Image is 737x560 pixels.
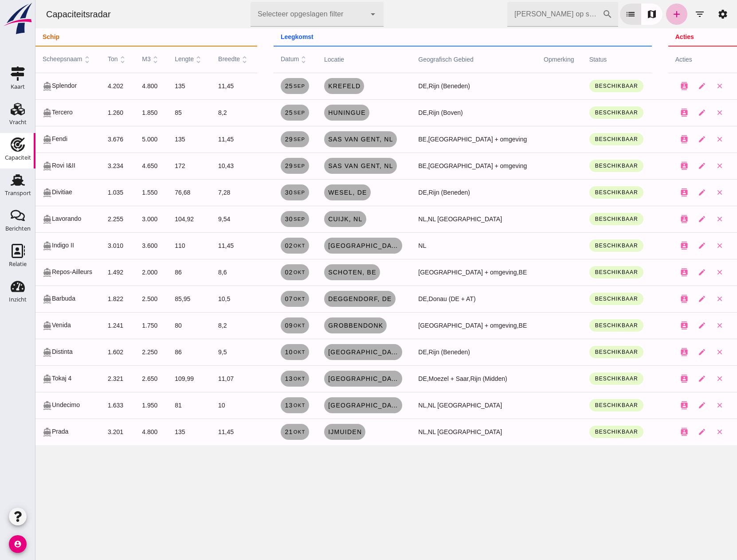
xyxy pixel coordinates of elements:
td: 2.000 [99,259,132,286]
span: Rijn (Beneden) [393,82,435,90]
a: 02okt [245,264,274,280]
td: 1.260 [65,99,99,126]
span: BE [483,269,492,276]
span: [GEOGRAPHIC_DATA] + omgeving, [383,269,483,276]
span: 02 [249,269,270,276]
td: 135 [132,419,176,445]
i: account_circle [9,535,27,553]
td: 10,5 [176,286,222,312]
span: 30 [249,189,270,196]
div: Tokaj 4 [7,374,58,384]
a: 07okt [245,291,274,307]
td: 1.822 [65,286,99,312]
div: Repos-Ailleurs [7,267,58,277]
small: okt [258,403,270,408]
i: directions_boat [7,161,16,171]
small: okt [258,376,270,381]
td: 11,45 [176,73,222,99]
button: Beschikbaar [554,186,608,199]
i: close [680,295,688,303]
button: Beschikbaar [554,106,608,119]
i: unfold_more [204,55,214,64]
td: 104,92 [132,206,176,232]
span: breedte [183,55,214,63]
button: Beschikbaar [554,293,608,305]
button: Beschikbaar [554,213,608,225]
div: Capaciteitsradar [4,8,82,20]
span: Grobbendonk [292,322,348,329]
td: 85,95 [132,286,176,312]
td: 109,99 [132,365,176,392]
span: DE, [383,349,393,356]
div: Undecimo [7,400,58,410]
td: 1.241 [65,312,99,339]
a: 25sep [245,78,274,94]
div: Berichten [5,226,31,231]
a: Sas van Gent, nl [289,158,361,174]
i: contacts [645,295,653,303]
div: Relatie [9,261,27,267]
i: settings [682,9,693,20]
td: 86 [132,259,176,286]
i: directions_boat [7,321,16,330]
td: 1.550 [99,179,132,206]
button: Beschikbaar [554,160,608,172]
span: NL, [383,428,392,435]
span: Huningue [292,109,330,116]
td: 9,5 [176,339,222,365]
td: 11,45 [176,126,222,153]
small: sep [258,216,270,222]
i: unfold_more [82,55,92,64]
span: Krefeld [292,82,325,90]
td: 1.602 [65,339,99,365]
td: 3.010 [65,232,99,259]
span: Beschikbaar [559,322,603,329]
button: Beschikbaar [554,80,608,92]
i: directions_boat [7,82,16,91]
small: okt [258,296,270,302]
i: close [680,109,688,117]
div: Indigo II [7,241,58,251]
td: 5.000 [99,126,132,153]
a: Grobbendonk [289,317,351,333]
td: 2.255 [65,206,99,232]
td: 85 [132,99,176,126]
td: 110 [132,232,176,259]
span: [GEOGRAPHIC_DATA] [292,402,363,409]
i: unfold_more [263,55,273,64]
i: contacts [645,188,653,196]
i: edit [663,428,670,436]
i: edit [663,268,670,276]
div: Inzicht [9,297,27,302]
span: [GEOGRAPHIC_DATA] + omgeving, [383,322,483,329]
td: 80 [132,312,176,339]
span: 10 [249,349,270,356]
td: 9,54 [176,206,222,232]
i: directions_boat [7,427,16,437]
button: Beschikbaar [554,372,608,385]
i: edit [663,215,670,223]
button: Beschikbaar [554,239,608,252]
span: [GEOGRAPHIC_DATA] , de [292,375,363,382]
div: Splendor [7,81,58,91]
span: Sas van Gent , nl [292,162,358,169]
span: Beschikbaar [559,349,603,355]
i: close [680,268,688,276]
th: acties [633,28,702,46]
i: contacts [645,268,653,276]
i: close [680,82,688,90]
i: search [567,9,577,20]
div: Rovi I&II [7,161,58,171]
a: Huningue [289,105,334,121]
span: 25 [249,82,270,90]
div: Venida [7,321,58,330]
div: Capaciteit [5,155,31,161]
span: ton [72,55,92,63]
i: contacts [645,321,653,329]
i: contacts [645,348,653,356]
button: Beschikbaar [554,133,608,145]
span: NL [GEOGRAPHIC_DATA] [392,402,467,409]
td: 11,07 [176,365,222,392]
i: close [680,135,688,143]
td: 11,45 [176,419,222,445]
